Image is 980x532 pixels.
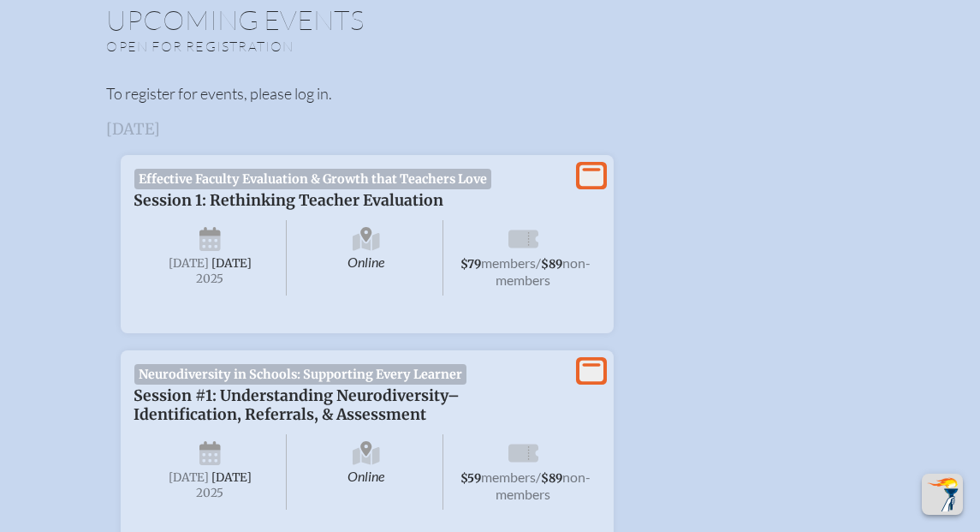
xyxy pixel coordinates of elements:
[107,38,559,55] p: Open for registration
[148,487,273,499] span: 2025
[148,272,273,285] span: 2025
[481,254,536,271] span: members
[481,469,536,485] span: members
[134,191,444,210] span: Session 1: Rethinking Teacher Evaluation
[536,469,541,485] span: /
[290,434,443,510] span: Online
[541,471,562,486] span: $89
[107,82,874,105] p: To register for events, please log in.
[496,254,591,288] span: non-members
[169,470,209,485] span: [DATE]
[107,6,874,33] h1: Upcoming Events
[134,364,467,385] span: Neurodiversity in Schools: Supporting Every Learner
[290,220,443,296] span: Online
[134,386,460,424] span: Session #1: Understanding Neurodiversity–Identification, Referrals, & Assessment
[211,256,252,271] span: [DATE]
[107,121,874,138] h3: [DATE]
[496,469,591,502] span: non-members
[134,169,492,189] span: Effective Faculty Evaluation & Growth that Teachers Love
[536,254,541,271] span: /
[922,474,963,515] button: Scroll Top
[169,256,209,271] span: [DATE]
[460,471,481,486] span: $59
[925,477,959,511] img: To the top
[460,257,481,272] span: $79
[211,470,252,485] span: [DATE]
[541,257,562,272] span: $89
